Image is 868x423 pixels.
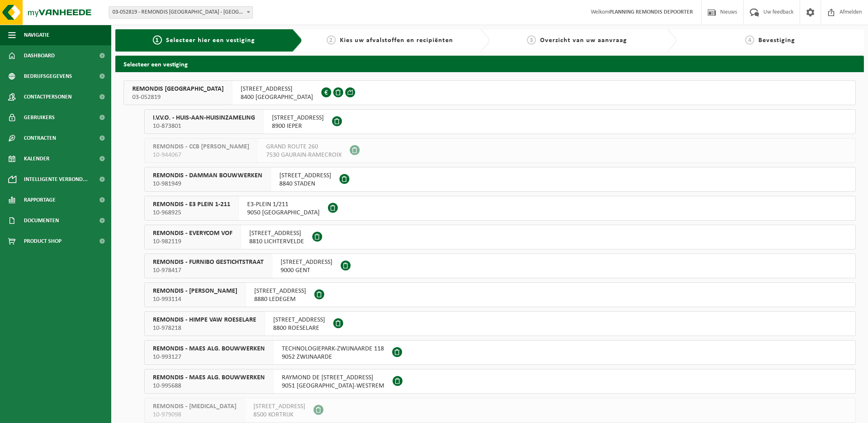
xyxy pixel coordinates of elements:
span: 9052 ZWIJNAARDE [282,353,384,361]
span: 9051 [GEOGRAPHIC_DATA]-WESTREM [282,382,384,390]
span: 8840 STADEN [279,180,331,188]
span: Overzicht van uw aanvraag [540,37,627,44]
span: Contracten [24,128,56,148]
span: I.V.V.O. - HUIS-AAN-HUISINZAMELING [153,114,255,122]
span: 9000 GENT [281,266,332,275]
span: 9050 [GEOGRAPHIC_DATA] [247,209,320,217]
span: 1 [153,35,162,45]
span: 10-982119 [153,237,232,246]
span: Documenten [24,210,59,231]
span: Selecteer hier een vestiging [166,37,255,44]
span: Navigatie [24,25,49,45]
span: REMONDIS - FURNIBO GESTICHTSTRAAT [153,258,264,266]
strong: PLANNING REMONDIS DEPOORTER [609,9,693,15]
span: Kalender [24,148,49,169]
span: 8900 IEPER [272,122,324,130]
span: RAYMOND DE [STREET_ADDRESS] [282,374,384,382]
button: REMONDIS - [PERSON_NAME] 10-993114 [STREET_ADDRESS]8880 LEDEGEM [144,282,856,307]
button: REMONDIS - E3 PLEIN 1-211 10-968925 E3-PLEIN 1/2119050 [GEOGRAPHIC_DATA] [144,196,856,221]
button: I.V.V.O. - HUIS-AAN-HUISINZAMELING 10-873801 [STREET_ADDRESS]8900 IEPER [144,109,856,134]
span: Intelligente verbond... [24,169,88,190]
button: REMONDIS - HIMPE VAW ROESELARE 10-978218 [STREET_ADDRESS]8800 ROESELARE [144,311,856,336]
span: Rapportage [24,190,56,210]
span: Product Shop [24,231,61,251]
span: [STREET_ADDRESS] [273,316,325,324]
button: REMONDIS - EVERYCOM VOF 10-982119 [STREET_ADDRESS]8810 LICHTERVELDE [144,225,856,249]
span: 4 [745,35,754,45]
span: Bedrijfsgegevens [24,66,72,87]
span: Kies uw afvalstoffen en recipiënten [340,37,453,44]
span: [STREET_ADDRESS] [253,402,305,411]
span: [STREET_ADDRESS] [272,114,324,122]
span: 10-979098 [153,411,236,419]
span: [STREET_ADDRESS] [281,258,332,266]
span: 10-993114 [153,295,237,303]
span: 8880 LEDEGEM [254,295,306,303]
span: REMONDIS - EVERYCOM VOF [153,229,232,237]
span: Bevestiging [758,37,795,44]
button: REMONDIS - DAMMAN BOUWWERKEN 10-981949 [STREET_ADDRESS]8840 STADEN [144,167,856,192]
span: 10-978218 [153,324,256,332]
span: [STREET_ADDRESS] [249,229,304,237]
span: TECHNOLOGIEPARK-ZWIJNAARDE 118 [282,345,384,353]
span: 10-995688 [153,382,265,390]
button: REMONDIS [GEOGRAPHIC_DATA] 03-052819 [STREET_ADDRESS]8400 [GEOGRAPHIC_DATA] [124,80,856,105]
span: REMONDIS - E3 PLEIN 1-211 [153,200,230,209]
span: [STREET_ADDRESS] [241,85,313,93]
span: 8800 ROESELARE [273,324,325,332]
span: 10-944067 [153,151,249,159]
span: REMONDIS - MAES ALG. BOUWWERKEN [153,374,265,382]
span: E3-PLEIN 1/211 [247,200,320,209]
span: 10-978417 [153,266,264,275]
span: 8810 LICHTERVELDE [249,237,304,246]
span: Contactpersonen [24,87,72,107]
span: 10-993127 [153,353,265,361]
span: REMONDIS - [MEDICAL_DATA] [153,402,236,411]
span: Gebruikers [24,107,55,128]
span: REMONDIS [GEOGRAPHIC_DATA] [132,85,224,93]
span: REMONDIS - HIMPE VAW ROESELARE [153,316,256,324]
span: Dashboard [24,45,55,66]
span: 10-873801 [153,122,255,130]
h2: Selecteer een vestiging [115,56,864,72]
button: REMONDIS - MAES ALG. BOUWWERKEN 10-993127 TECHNOLOGIEPARK-ZWIJNAARDE 1189052 ZWIJNAARDE [144,340,856,365]
span: REMONDIS - CCB [PERSON_NAME] [153,143,249,151]
span: 03-052819 [132,93,224,101]
span: [STREET_ADDRESS] [254,287,306,295]
span: GRAND ROUTE 260 [266,143,342,151]
span: 7530 GAURAIN-RAMECROIX [266,151,342,159]
span: 3 [527,35,536,45]
button: REMONDIS - MAES ALG. BOUWWERKEN 10-995688 RAYMOND DE [STREET_ADDRESS]9051 [GEOGRAPHIC_DATA]-WESTREM [144,369,856,394]
span: 2 [327,35,336,45]
span: [STREET_ADDRESS] [279,172,331,180]
span: REMONDIS - MAES ALG. BOUWWERKEN [153,345,265,353]
span: 8400 [GEOGRAPHIC_DATA] [241,93,313,101]
span: REMONDIS - DAMMAN BOUWWERKEN [153,172,262,180]
button: REMONDIS - FURNIBO GESTICHTSTRAAT 10-978417 [STREET_ADDRESS]9000 GENT [144,254,856,278]
span: 03-052819 - REMONDIS WEST-VLAANDEREN - OOSTENDE [109,6,253,19]
span: 10-981949 [153,180,262,188]
span: 8500 KORTRIJK [253,411,305,419]
span: 10-968925 [153,209,230,217]
span: 03-052819 - REMONDIS WEST-VLAANDEREN - OOSTENDE [109,7,253,18]
span: REMONDIS - [PERSON_NAME] [153,287,237,295]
